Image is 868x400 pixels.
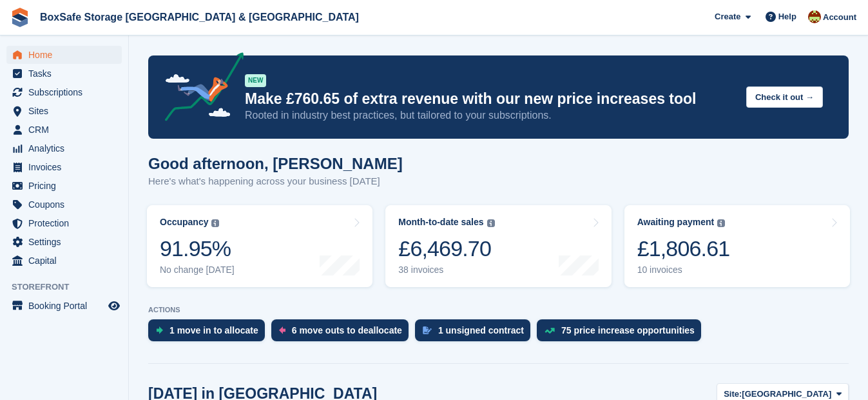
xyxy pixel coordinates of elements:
[160,235,235,262] div: 91.95%
[537,319,708,348] a: 75 price increase opportunities
[160,217,208,228] div: Occupancy
[28,252,106,270] span: Capital
[6,121,122,139] a: menu
[6,297,122,315] a: menu
[6,158,122,176] a: menu
[106,298,122,314] a: Preview store
[12,281,128,294] span: Storefront
[6,195,122,214] a: menu
[148,306,849,314] p: ACTIONS
[6,102,122,120] a: menu
[28,177,106,195] span: Pricing
[28,65,106,83] span: Tasks
[637,265,730,275] div: 10 invoices
[808,10,821,23] img: Kim
[438,325,524,335] div: 1 unsigned contract
[148,155,403,172] h1: Good afternoon, [PERSON_NAME]
[245,74,266,87] div: NEW
[28,297,106,315] span: Booking Portal
[28,121,106,139] span: CRM
[6,252,122,270] a: menu
[147,205,372,287] a: Occupancy 91.95% No change [DATE]
[271,319,415,348] a: 6 move outs to deallocate
[154,52,244,126] img: price-adjustments-announcement-icon-8257ccfd72463d97f412b2fc003d46551f7dbcb40ab6d574587a9cd5c0d94...
[6,65,122,83] a: menu
[423,326,432,334] img: contract_signature_icon-13c848040528278c33f63329250d36e43548de30e8caae1d1a13099fd9432cc5.svg
[624,205,850,287] a: Awaiting payment £1,806.61 10 invoices
[637,217,715,228] div: Awaiting payment
[6,233,122,251] a: menu
[245,108,736,123] p: Rooted in industry best practices, but tailored to your subscriptions.
[545,328,555,334] img: price_increase_opportunities-93ffe204e8149a01c8c9dc8f82e8f89637d9d84a8eef4429ea346261dce0b2c0.svg
[28,195,106,214] span: Coupons
[637,235,730,262] div: £1,806.61
[415,319,537,348] a: 1 unsigned contract
[398,235,494,262] div: £6,469.70
[156,326,163,334] img: move_ins_to_allocate_icon-fdf77a2bb77ea45bf5b3d319d69a93e2d87916cf1d5bf7949dd705db3b84f3ca.svg
[778,10,796,23] span: Help
[279,326,285,334] img: move_outs_to_deallocate_icon-f764333ba52eb49d3ac5e1228854f67142a1ed5810a6f6cc68b1a99e826820c5.svg
[717,219,725,227] img: icon-info-grey-7440780725fd019a000dd9b08b2336e03edf1995a4989e88bcd33f0948082b44.svg
[398,265,494,275] div: 38 invoices
[28,214,106,232] span: Protection
[28,139,106,157] span: Analytics
[28,83,106,101] span: Subscriptions
[148,174,403,189] p: Here's what's happening across your business [DATE]
[35,6,364,28] a: BoxSafe Storage [GEOGRAPHIC_DATA] & [GEOGRAPHIC_DATA]
[245,90,736,108] p: Make £760.65 of extra revenue with our new price increases tool
[148,319,271,348] a: 1 move in to allocate
[292,325,402,335] div: 6 move outs to deallocate
[823,11,856,24] span: Account
[160,265,235,275] div: No change [DATE]
[385,205,611,287] a: Month-to-date sales £6,469.70 38 invoices
[10,8,30,27] img: stora-icon-8386f47178a22dfd0bd8f6a31ec36ba5ce8667c1dd55bd0f319d3a0aa187defe.svg
[211,219,219,227] img: icon-info-grey-7440780725fd019a000dd9b08b2336e03edf1995a4989e88bcd33f0948082b44.svg
[6,83,122,101] a: menu
[398,217,483,228] div: Month-to-date sales
[6,139,122,157] a: menu
[487,219,495,227] img: icon-info-grey-7440780725fd019a000dd9b08b2336e03edf1995a4989e88bcd33f0948082b44.svg
[28,158,106,176] span: Invoices
[715,10,740,23] span: Create
[6,177,122,195] a: menu
[6,214,122,232] a: menu
[169,325,258,335] div: 1 move in to allocate
[746,86,823,108] button: Check it out →
[6,46,122,64] a: menu
[28,46,106,64] span: Home
[561,325,695,335] div: 75 price increase opportunities
[28,102,106,120] span: Sites
[28,233,106,251] span: Settings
